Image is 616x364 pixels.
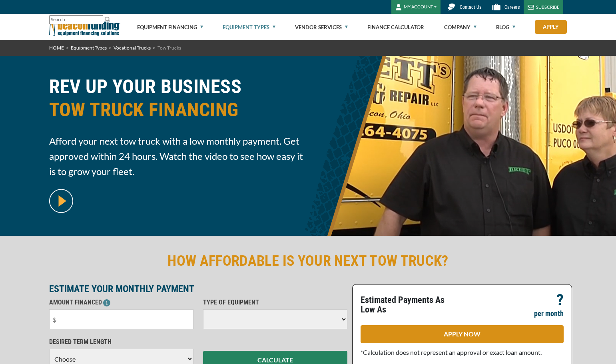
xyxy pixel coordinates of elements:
p: AMOUNT FINANCED [49,298,193,307]
a: Blog [496,14,515,40]
p: per month [534,309,564,318]
input: Search [49,15,103,24]
p: ? [556,295,564,305]
h2: HOW AFFORDABLE IS YOUR NEXT TOW TRUCK? [49,252,567,270]
span: *Calculation does not represent an approval or exact loan amount. [361,348,542,356]
span: Contact Us [460,4,481,10]
img: Beacon Funding Corporation logo [49,14,120,40]
a: Clear search text [95,17,101,23]
a: Vendor Services [295,14,348,40]
span: Tow Trucks [157,45,181,51]
img: Search [104,16,111,22]
a: Vocational Trucks [114,45,151,51]
h1: REV UP YOUR BUSINESS [49,75,303,127]
input: $ [49,309,193,329]
a: Equipment Financing [137,14,203,40]
p: TYPE OF EQUIPMENT [203,298,347,307]
img: video modal pop-up play button [49,189,73,213]
span: Careers [504,4,520,10]
p: Estimated Payments As Low As [361,295,457,314]
a: Equipment Types [71,45,107,51]
a: Apply [535,20,567,34]
span: TOW TRUCK FINANCING [49,98,303,121]
p: ESTIMATE YOUR MONTHLY PAYMENT [49,284,347,294]
a: Finance Calculator [367,14,424,40]
p: DESIRED TERM LENGTH [49,337,193,347]
a: Equipment Types [223,14,275,40]
span: Afford your next tow truck with a low monthly payment. Get approved within 24 hours. Watch the vi... [49,133,303,179]
a: Company [444,14,476,40]
a: HOME [49,45,64,51]
a: APPLY NOW [361,325,564,343]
